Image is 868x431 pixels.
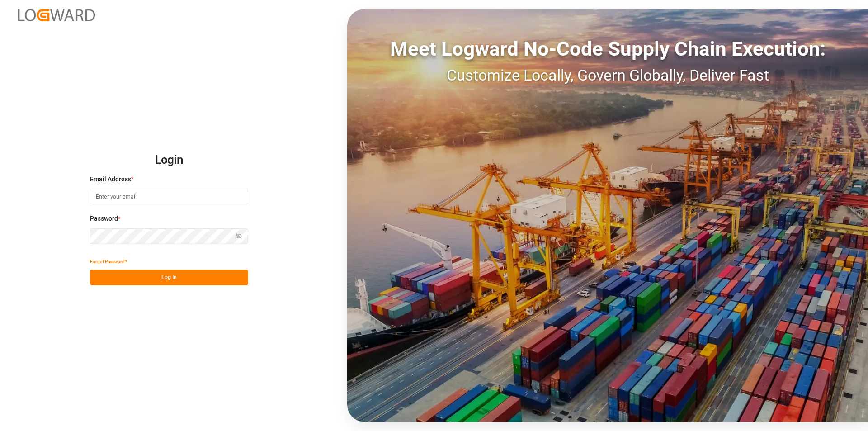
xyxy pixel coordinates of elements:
[90,270,248,285] button: Log In
[90,175,131,184] span: Email Address
[90,214,118,223] span: Password
[90,146,248,175] h2: Login
[18,9,95,21] img: Logward_new_orange.png
[347,64,868,87] div: Customize Locally, Govern Globally, Deliver Fast
[90,254,127,270] button: Forgot Password?
[90,189,248,204] input: Enter your email
[347,34,868,64] div: Meet Logward No-Code Supply Chain Execution:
